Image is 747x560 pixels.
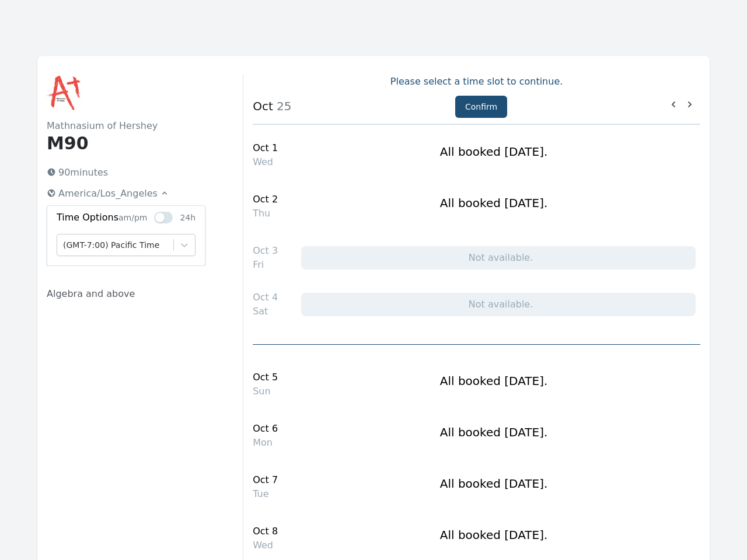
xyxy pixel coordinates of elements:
div: Not available. [301,246,696,269]
div: Thu [253,206,278,220]
div: Time Options [57,211,126,225]
div: Not available. [301,293,696,316]
p: Algebra and above [47,287,224,301]
div: Oct 8 [253,524,278,538]
h1: All booked [DATE]. [440,424,548,440]
h1: M90 [47,133,224,154]
div: Oct 6 [253,422,278,436]
strong: Oct [253,99,273,113]
span: 25 [273,99,292,113]
div: Oct 3 [253,244,278,258]
div: Oct 5 [253,370,278,384]
div: Fri [253,258,278,272]
h2: Mathnasium of Hershey [47,119,224,133]
img: Mathnasium of Hershey [47,75,84,112]
p: 90 minutes [42,163,224,182]
div: Oct 4 [253,290,278,304]
h1: All booked [DATE]. [440,195,548,211]
div: Oct 2 [253,192,278,206]
div: Sun [253,384,278,398]
div: Wed [253,538,278,552]
span: am/pm [118,213,147,222]
p: Please select a time slot to continue. [253,75,700,89]
div: Wed [253,155,278,169]
div: Sat [253,304,278,318]
h1: All booked [DATE]. [440,143,548,160]
button: Confirm [455,96,507,118]
div: Oct 7 [253,473,278,487]
button: America/Los_Angeles [42,184,174,203]
h1: All booked [DATE]. [440,475,548,492]
div: Tue [253,487,278,501]
div: Oct 1 [253,141,278,155]
h1: All booked [DATE]. [440,527,548,543]
div: Mon [253,436,278,450]
h1: All booked [DATE]. [440,373,548,389]
span: 24h [180,213,196,222]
